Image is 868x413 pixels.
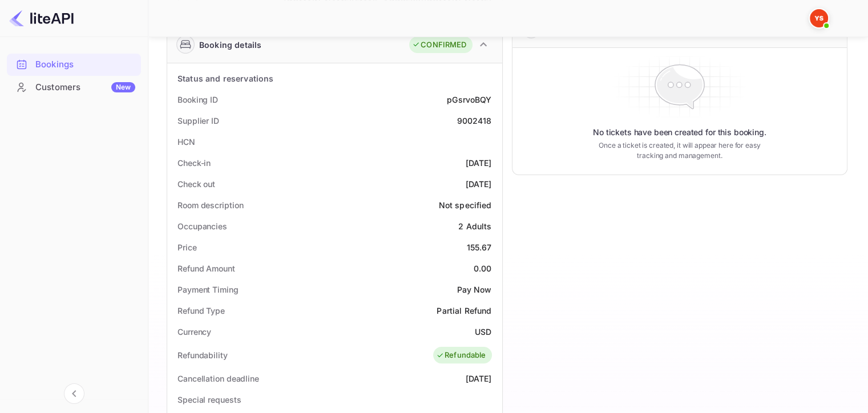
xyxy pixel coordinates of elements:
div: 9002418 [457,115,491,127]
button: Collapse navigation [64,383,84,404]
div: Bookings [7,54,141,76]
div: Status and reservations [177,72,273,84]
div: CONFIRMED [412,39,466,51]
div: HCN [177,136,195,148]
div: Currency [177,326,211,338]
div: Not specified [439,199,492,211]
img: Yandex Support [810,9,828,27]
div: Cancellation deadline [177,372,259,384]
p: Once a ticket is created, it will appear here for easy tracking and management. [590,140,769,161]
img: LiteAPI logo [9,9,74,27]
div: Refundability [177,349,228,361]
div: [DATE] [466,157,492,169]
div: 2 Adults [458,220,491,232]
div: Booking details [199,39,261,51]
div: USD [475,326,491,338]
div: Check out [177,178,215,190]
div: Price [177,241,197,253]
div: Booking ID [177,94,218,106]
div: Pay Now [457,284,491,295]
p: No tickets have been created for this booking. [593,127,766,138]
div: Refundable [436,350,486,361]
div: Room description [177,199,243,211]
div: Supplier ID [177,115,219,127]
div: Refund Amount [177,262,235,274]
div: 155.67 [467,241,492,253]
div: Customers [35,81,135,94]
div: New [111,82,135,92]
div: 0.00 [474,262,492,274]
div: Occupancies [177,220,227,232]
a: CustomersNew [7,76,141,98]
div: Special requests [177,394,241,406]
div: [DATE] [466,372,492,384]
div: Payment Timing [177,284,239,295]
div: Check-in [177,157,211,169]
div: Partial Refund [437,305,491,317]
div: [DATE] [466,178,492,190]
div: pGsrvoBQY [447,94,491,106]
a: Bookings [7,54,141,75]
div: Bookings [35,58,135,71]
div: CustomersNew [7,76,141,99]
div: Refund Type [177,305,225,317]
